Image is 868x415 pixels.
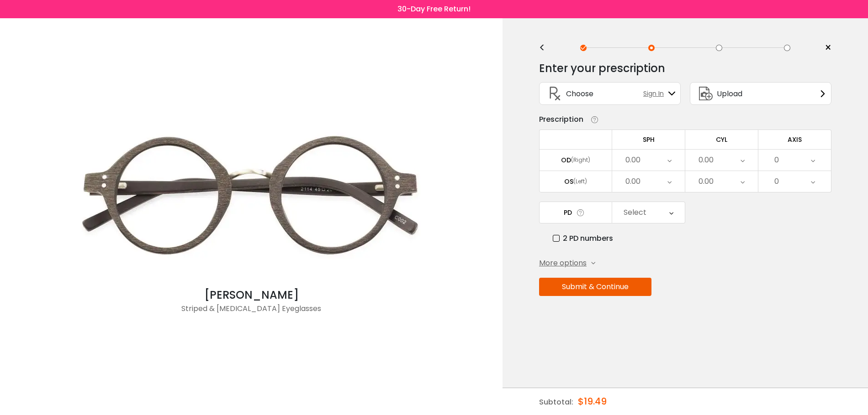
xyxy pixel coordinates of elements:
a: × [818,41,831,55]
div: $19.49 [578,388,607,415]
div: Prescription [539,114,583,125]
span: More options [539,258,587,269]
div: 0 [774,151,779,169]
div: 0.00 [699,151,714,169]
span: Choose [566,88,593,99]
td: SPH [612,130,685,149]
div: OD [561,156,571,164]
span: × [825,41,831,55]
div: Striped & [MEDICAL_DATA] Eyeglasses [69,303,434,322]
span: Upload [717,88,742,99]
label: 2 PD numbers [553,233,613,244]
div: 0.00 [699,172,714,191]
td: CYL [685,130,758,149]
div: Select [624,203,646,222]
div: 0 [774,172,779,191]
div: 0.00 [625,151,640,169]
button: Submit & Continue [539,278,651,296]
div: (Right) [571,156,590,164]
div: (Left) [573,177,587,186]
td: AXIS [758,130,831,149]
div: < [539,44,553,52]
div: Enter your prescription [539,59,665,78]
div: [PERSON_NAME] [69,287,434,303]
div: OS [564,177,573,186]
img: Striped Piggott - Acetate Eyeglasses [69,104,434,287]
div: 0.00 [625,172,640,191]
span: Sign In [643,89,668,99]
td: PD [539,202,612,223]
